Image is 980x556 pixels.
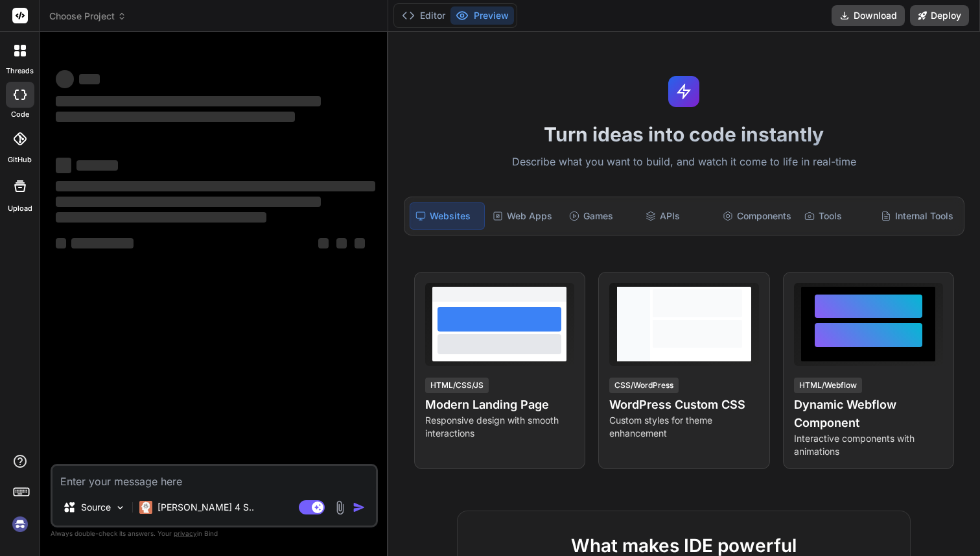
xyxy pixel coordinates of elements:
[640,202,714,230] div: APIs
[51,527,378,540] p: Always double-check its answers. Your in Bind
[487,202,561,230] div: Web Apps
[56,96,321,106] span: ‌
[11,109,29,120] label: code
[336,238,347,248] span: ‌
[56,197,321,207] span: ‌
[76,160,118,171] span: ‌
[56,212,266,223] span: ‌
[832,5,905,26] button: Download
[609,378,679,393] div: CSS/WordPress
[609,414,759,440] p: Custom styles for theme enhancement
[8,154,32,165] label: GitHub
[794,432,944,458] p: Interactive components with animations
[56,158,71,173] span: ‌
[609,396,759,414] h4: WordPress Custom CSS
[318,238,329,248] span: ‌
[397,6,450,25] button: Editor
[450,6,514,25] button: Preview
[174,529,197,537] span: privacy
[49,10,126,23] span: Choose Project
[9,513,31,535] img: signin
[56,181,375,191] span: ‌
[799,202,873,230] div: Tools
[139,501,152,514] img: Claude 4 Sonnet
[794,396,944,432] h4: Dynamic Webflow Component
[56,112,295,122] span: ‌
[56,238,66,248] span: ‌
[425,396,575,414] h4: Modern Landing Page
[332,500,347,515] img: attachment
[157,501,254,514] p: [PERSON_NAME] 4 S..
[425,414,575,440] p: Responsive design with smooth interactions
[115,502,126,513] img: Pick Models
[79,74,100,84] span: ‌
[717,202,797,230] div: Components
[396,123,973,146] h1: Turn ideas into code instantly
[425,378,489,393] div: HTML/CSS/JS
[355,238,365,248] span: ‌
[353,501,366,514] img: icon
[876,202,959,230] div: Internal Tools
[910,5,969,26] button: Deploy
[6,66,34,77] label: threads
[410,202,485,230] div: Websites
[81,501,111,514] p: Source
[564,202,638,230] div: Games
[71,238,134,248] span: ‌
[396,154,973,171] p: Describe what you want to build, and watch it come to life in real-time
[56,70,74,88] span: ‌
[794,378,862,393] div: HTML/Webflow
[8,203,32,214] label: Upload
